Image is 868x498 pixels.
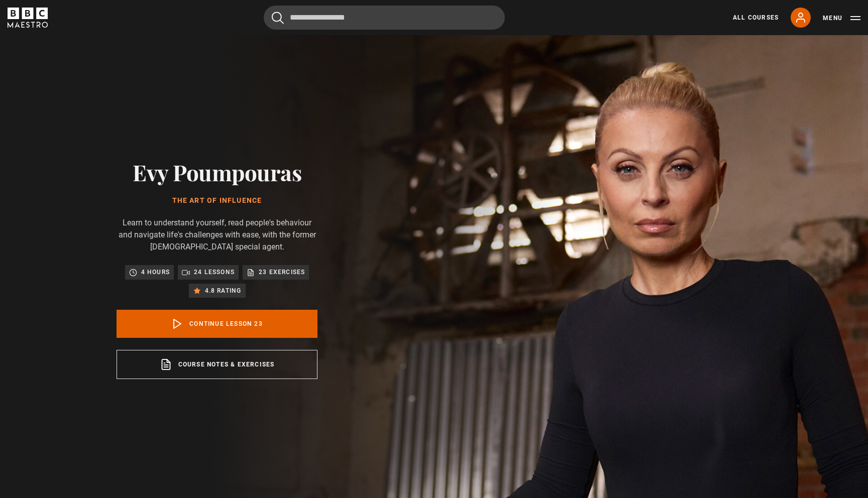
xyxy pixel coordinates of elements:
[259,267,305,277] p: 23 exercises
[823,13,860,23] button: Toggle navigation
[141,267,170,277] p: 4 hours
[205,286,242,296] p: 4.8 rating
[733,13,779,22] a: All Courses
[117,310,317,338] a: Continue lesson 23
[272,12,284,24] button: Submit the search query
[117,350,317,379] a: Course notes & exercises
[117,197,317,205] h1: The Art of Influence
[8,8,48,28] svg: BBC Maestro
[117,159,317,185] h2: Evy Poumpouras
[194,267,235,277] p: 24 lessons
[264,6,505,30] input: Search
[117,217,317,253] p: Learn to understand yourself, read people's behaviour and navigate life's challenges with ease, w...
